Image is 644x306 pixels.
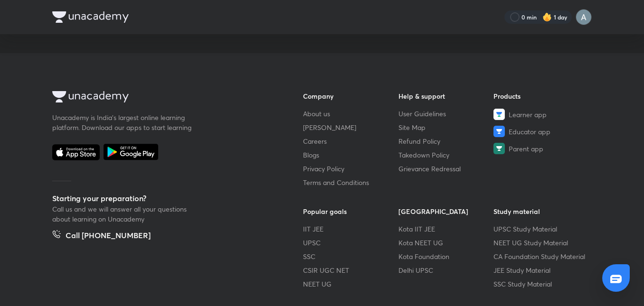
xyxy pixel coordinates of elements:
[303,177,398,187] a: Terms and Conditions
[303,150,398,160] a: Blogs
[303,279,398,289] a: NEET UG
[303,122,398,132] a: [PERSON_NAME]
[576,9,592,25] img: AMAN KUMAR
[493,109,505,120] img: Learner app
[509,110,547,120] span: Learner app
[303,91,398,101] h6: Company
[52,230,151,243] a: Call [PHONE_NUMBER]
[303,265,398,275] a: CSIR UGC NET
[398,164,494,174] a: Grievance Redressal
[493,126,589,137] a: Educator app
[303,109,398,119] a: About us
[493,109,589,120] a: Learner app
[493,224,589,234] a: UPSC Study Material
[493,265,589,275] a: JEE Study Material
[398,150,494,160] a: Takedown Policy
[398,91,494,101] h6: Help & support
[509,127,550,137] span: Educator app
[303,136,398,146] a: Careers
[303,224,398,234] a: IIT JEE
[493,206,589,216] h6: Study material
[398,109,494,119] a: User Guidelines
[52,204,195,224] p: Call us and we will answer all your questions about learning on Unacademy
[52,11,129,23] img: Company Logo
[303,238,398,248] a: UPSC
[303,136,327,146] span: Careers
[52,91,273,105] a: Company Logo
[398,265,494,275] a: Delhi UPSC
[52,112,195,132] p: Unacademy is India’s largest online learning platform. Download our apps to start learning
[398,238,494,248] a: Kota NEET UG
[493,143,589,154] a: Parent app
[398,224,494,234] a: Kota IIT JEE
[52,193,273,204] h5: Starting your preparation?
[52,91,129,102] img: Company Logo
[66,230,151,243] h5: Call [PHONE_NUMBER]
[493,279,589,289] a: SSC Study Material
[398,251,494,261] a: Kota Foundation
[493,143,505,154] img: Parent app
[398,206,494,216] h6: [GEOGRAPHIC_DATA]
[542,12,552,22] img: streak
[493,251,589,261] a: CA Foundation Study Material
[303,251,398,261] a: SSC
[493,238,589,248] a: NEET UG Study Material
[493,91,589,101] h6: Products
[509,144,543,154] span: Parent app
[398,122,494,132] a: Site Map
[398,136,494,146] a: Refund Policy
[493,126,505,137] img: Educator app
[303,206,398,216] h6: Popular goals
[303,164,398,174] a: Privacy Policy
